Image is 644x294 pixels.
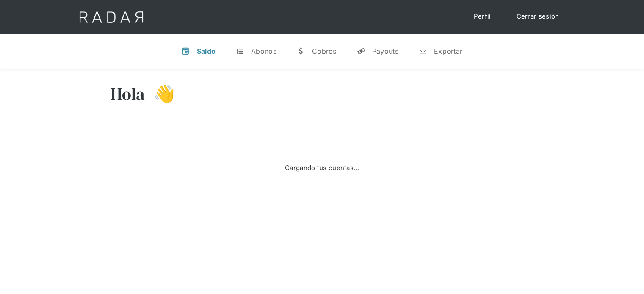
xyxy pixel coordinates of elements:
div: Cobros [312,47,337,55]
div: Abonos [251,47,276,55]
h3: 👋 [145,83,175,104]
a: Perfil [465,8,500,25]
div: Saldo [197,47,216,55]
div: Cargando tus cuentas... [285,163,359,173]
a: Cerrar sesión [508,8,568,25]
div: y [357,47,365,55]
div: t [236,47,244,55]
div: n [419,47,427,55]
h3: Hola [111,83,145,104]
div: Exportar [434,47,462,55]
div: w [297,47,305,55]
div: v [182,47,190,55]
div: Payouts [372,47,398,55]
